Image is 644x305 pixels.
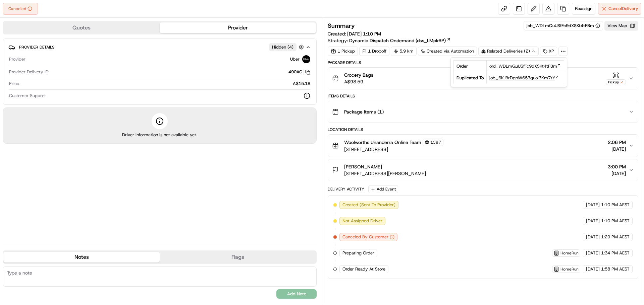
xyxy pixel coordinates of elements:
div: 💻 [57,98,62,103]
button: Reassign [572,3,595,15]
span: Driver information is not available yet. [122,132,197,138]
button: Woolworths Unanderra Online Team1387[STREET_ADDRESS]2:06 PM[DATE] [328,135,638,157]
div: Delivery Activity [328,186,364,192]
span: 1:10 PM AEST [601,202,630,208]
input: Got a question? Start typing here... [17,43,121,50]
div: Start new chat [23,64,110,71]
span: [DATE] [586,202,600,208]
button: Pickup [606,72,626,85]
button: CancelDelivery [598,3,641,15]
span: Provider Details [19,45,54,50]
a: Created via Automation [418,47,477,56]
span: Canceled By Customer [342,234,388,240]
span: Created: [328,30,381,37]
span: Provider [9,56,25,62]
span: Package Items ( 1 ) [344,108,384,115]
button: Flags [160,252,316,262]
div: Related Deliveries (2) [478,47,539,56]
button: Grocery BagsA$98.59Pickup [328,68,638,89]
img: 1736555255976-a54dd68f-1ca7-489b-9aae-adbdc363a1c4 [7,64,19,76]
span: Dynamic Dispatch Ondemand (dss_LMpk6P) [349,37,446,44]
div: Package Details [328,60,638,65]
span: 3:00 PM [608,163,626,170]
button: Hidden (4) [269,43,306,51]
span: Order Ready At Store [342,266,385,272]
a: 📗Knowledge Base [4,94,54,106]
div: 📗 [7,98,12,103]
a: ord_WDLmQuUSfFc9dXSKt4tFBm [489,63,561,69]
span: 2:06 PM [608,139,626,146]
span: Reassign [575,6,592,12]
button: Quotes [3,22,160,33]
span: Pylon [67,113,81,119]
span: Not Assigned Driver [342,218,382,224]
button: Start new chat [114,66,122,74]
div: XP [540,47,557,56]
span: HomeRun [560,250,579,256]
span: 1:29 PM AEST [601,234,630,240]
div: 5.9 km [391,47,417,56]
button: job_WDLmQuUSfFc9dXSKt4tFBm [527,23,600,29]
a: 💻API Documentation [54,94,110,106]
div: 1 Pickup [328,47,358,56]
span: Hidden ( 4 ) [272,44,293,50]
span: 1387 [430,140,441,145]
span: job_6KJBrDgnW653quoi3Km7tY [489,75,555,81]
span: [DATE] [586,250,600,256]
img: Nash [7,7,20,20]
span: Preparing Order [342,250,374,256]
button: Provider [160,22,316,33]
div: 1 Dropoff [359,47,389,56]
span: [STREET_ADDRESS] [344,146,443,153]
span: Uber [290,56,300,62]
a: job_6KJBrDgnW653quoi3Km7tY [489,75,559,81]
span: Provider Delivery ID [9,69,49,75]
span: Price [9,81,19,87]
span: 1:10 PM AEST [601,218,630,224]
span: [DATE] [586,218,600,224]
td: Order [454,61,487,72]
span: [DATE] [608,170,626,177]
div: Items Details [328,93,638,99]
span: ord_WDLmQuUSfFc9dXSKt4tFBm [489,63,557,69]
button: Package Items (1) [328,101,638,123]
a: Powered byPylon [47,113,81,119]
span: 1:58 PM AEST [601,266,630,272]
div: We're available if you need us! [23,71,85,76]
span: Created (Sent To Provider) [342,202,395,208]
a: Dynamic Dispatch Ondemand (dss_LMpk6P) [349,37,451,44]
button: Notes [3,252,160,262]
span: A$15.18 [293,81,310,87]
div: Strategy: [328,37,451,44]
span: HomeRun [560,266,579,272]
span: A$98.59 [344,78,373,85]
button: [PERSON_NAME][STREET_ADDRESS][PERSON_NAME]3:00 PM[DATE] [328,159,638,181]
p: Welcome 👋 [7,27,122,37]
button: Provider DetailsHidden (4) [8,42,311,53]
span: [DATE] [608,146,626,152]
span: Knowledge Base [13,97,51,104]
div: Location Details [328,127,638,132]
button: Canceled [3,3,38,15]
button: Add Event [368,185,398,193]
span: Grocery Bags [344,72,373,78]
span: [STREET_ADDRESS][PERSON_NAME] [344,170,426,177]
span: [DATE] [586,266,600,272]
td: Duplicated To [454,72,487,84]
span: [PERSON_NAME] [344,163,382,170]
button: 490AC [288,69,310,75]
span: Cancel Delivery [608,6,638,12]
span: [DATE] [586,234,600,240]
button: View Map [604,21,638,30]
span: Customer Support [9,93,46,99]
img: uber-new-logo.jpeg [302,55,310,63]
div: Pickup [606,79,626,85]
h3: Summary [328,23,355,29]
span: [DATE] 1:10 PM [347,31,381,37]
span: Woolworths Unanderra Online Team [344,139,421,146]
span: 1:34 PM AEST [601,250,630,256]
